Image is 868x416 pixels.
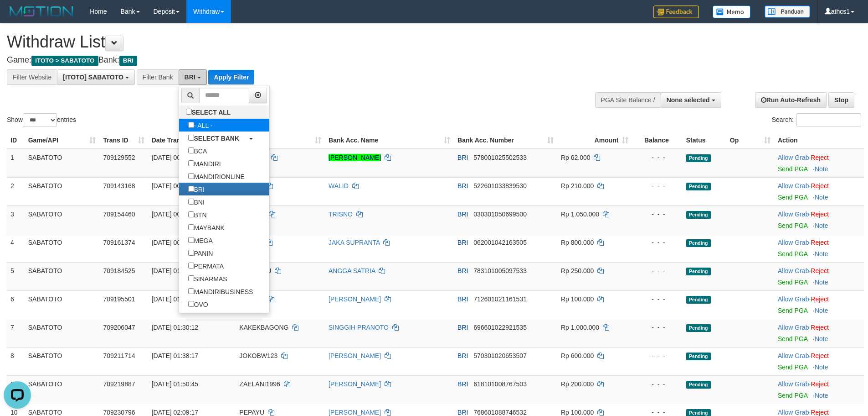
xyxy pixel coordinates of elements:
[329,295,381,303] a: [PERSON_NAME]
[329,267,375,274] a: ANGGA SATRIA
[473,267,527,274] span: Copy 783101005097533 to clipboard
[25,234,100,262] td: SABATOTO
[774,262,864,290] td: ·
[7,69,57,85] div: Filter Website
[152,352,198,359] span: [DATE] 01:38:17
[686,296,711,304] span: Pending
[57,69,134,85] button: [ITOTO] SABATOTO
[778,335,807,342] a: Send PGA
[7,234,25,262] td: 4
[103,154,135,161] span: 709129552
[239,352,277,359] span: JOKOBW123
[561,239,594,246] span: Rp 800.000
[7,262,25,290] td: 5
[778,324,809,331] a: Allow Grab
[778,239,811,246] span: ·
[561,211,599,218] span: Rp 1.050.000
[778,295,811,303] span: ·
[473,324,527,331] span: Copy 696601022921535 to clipboard
[667,96,710,104] span: None selected
[473,295,527,303] span: Copy 712601021161531 to clipboard
[25,205,100,234] td: SABATOTO
[811,352,829,359] a: Reject
[557,132,632,149] th: Amount: activate to sort column ascending
[25,177,100,205] td: SABATOTO
[179,285,262,298] label: MANDIRIBUSINESS
[329,409,381,416] a: [PERSON_NAME]
[774,177,864,205] td: ·
[778,222,807,229] a: Send PGA
[25,132,100,149] th: Game/API: activate to sort column ascending
[636,323,678,332] div: - - -
[815,165,828,173] a: Note
[152,324,198,331] span: [DATE] 01:30:12
[25,375,100,404] td: SABATOTO
[473,352,527,359] span: Copy 570301020653507 to clipboard
[7,375,25,404] td: 9
[25,319,100,347] td: SABATOTO
[7,5,76,18] img: MOTION_logo.png
[636,266,678,275] div: - - -
[636,379,678,389] div: - - -
[632,132,682,149] th: Balance
[7,33,570,51] h1: Withdraw List
[811,295,829,303] a: Reject
[152,182,198,190] span: [DATE] 00:17:17
[796,113,861,127] input: Search:
[329,239,380,246] a: JAKA SUPRANTA
[457,239,468,246] span: BRI
[828,92,854,108] a: Stop
[103,324,135,331] span: 709206047
[185,74,195,81] span: BRI
[686,381,711,389] span: Pending
[811,211,829,218] a: Reject
[473,239,527,246] span: Copy 062001042163505 to clipboard
[325,132,454,149] th: Bank Acc. Name: activate to sort column ascending
[4,4,31,31] button: Open LiveChat chat widget
[755,92,827,108] a: Run Auto-Refresh
[778,154,811,161] span: ·
[778,352,811,359] span: ·
[188,224,194,230] input: MAYBANK
[561,295,594,303] span: Rp 100.000
[815,222,828,229] a: Note
[561,409,594,416] span: Rp 100.000
[152,380,198,388] span: [DATE] 01:50:45
[726,132,774,149] th: Op: activate to sort column ascending
[63,74,123,81] span: [ITOTO] SABATOTO
[778,409,811,416] span: ·
[179,208,216,221] label: BTN
[7,113,76,127] label: Show entries
[188,160,194,166] input: MANDIRI
[473,154,527,161] span: Copy 578001025502533 to clipboard
[7,347,25,375] td: 8
[179,272,236,285] label: SINARMAS
[103,409,135,416] span: 709230796
[454,132,557,149] th: Bank Acc. Number: activate to sort column ascending
[636,153,678,162] div: - - -
[811,324,829,331] a: Reject
[239,324,288,331] span: KAKEKBAGONG
[686,239,711,247] span: Pending
[179,119,222,132] label: - ALL -
[457,295,468,303] span: BRI
[815,363,828,371] a: Note
[179,132,270,144] a: SELECT BANK
[561,380,594,388] span: Rp 200.000
[778,194,807,201] a: Send PGA
[778,182,811,190] span: ·
[778,182,809,190] a: Allow Grab
[686,353,711,360] span: Pending
[188,122,194,128] input: - ALL -
[778,211,809,218] a: Allow Grab
[774,347,864,375] td: ·
[179,144,216,157] label: BCA
[457,380,468,388] span: BRI
[774,319,864,347] td: ·
[815,279,828,286] a: Note
[188,250,194,256] input: PANIN
[473,211,527,218] span: Copy 030301050699500 to clipboard
[811,154,829,161] a: Reject
[23,113,57,127] select: Showentries
[595,92,661,108] div: PGA Site Balance /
